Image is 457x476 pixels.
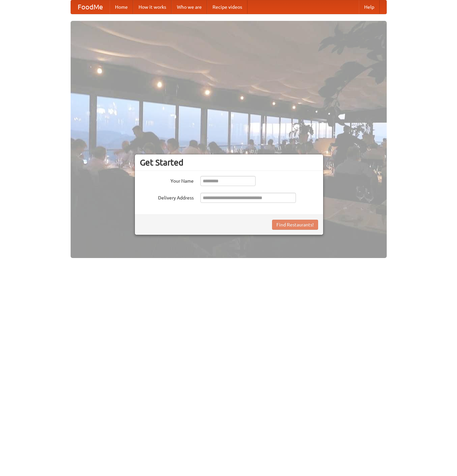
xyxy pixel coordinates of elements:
[110,0,133,14] a: Home
[272,220,318,230] button: Find Restaurants!
[172,0,207,14] a: Who we are
[140,176,194,184] label: Your Name
[140,193,194,201] label: Delivery Address
[133,0,172,14] a: How it works
[359,0,380,14] a: Help
[207,0,247,14] a: Recipe videos
[140,157,318,168] h3: Get Started
[71,0,110,14] a: FoodMe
